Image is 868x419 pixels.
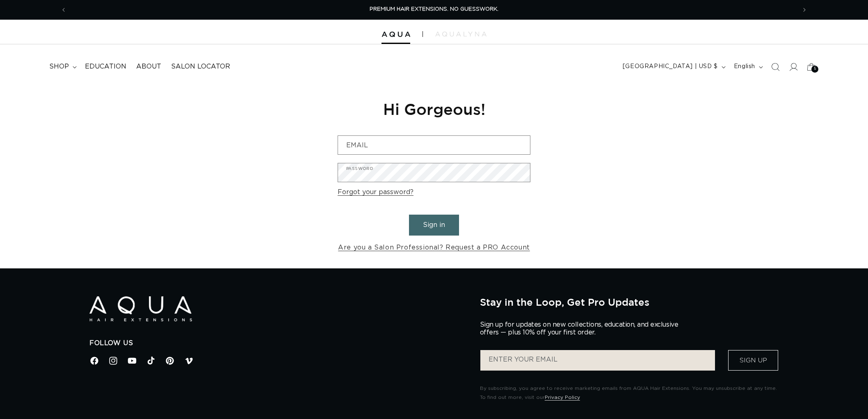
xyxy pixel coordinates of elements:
[545,395,580,400] a: Privacy Policy
[381,32,410,37] img: Aqua Hair Extensions
[480,350,715,371] input: ENTER YOUR EMAIL
[171,62,230,71] span: Salon Locator
[435,32,487,37] img: aqualyna.com
[480,321,685,337] p: Sign up for updates on new collections, education, and exclusive offers — plus 10% off your first...
[44,57,80,76] summary: shop
[734,62,755,71] span: English
[338,136,530,154] input: Email
[623,62,718,71] span: [GEOGRAPHIC_DATA] | USD $
[618,59,729,75] button: [GEOGRAPHIC_DATA] | USD $
[49,62,69,71] span: shop
[338,242,530,254] a: Are you a Salon Professional? Request a PRO Account
[338,99,530,119] h1: Hi Gorgeous!
[131,57,166,76] a: About
[814,66,816,73] span: 5
[166,57,235,76] a: Salon Locator
[85,62,126,71] span: Education
[729,59,766,75] button: English
[55,2,73,18] button: Previous announcement
[89,296,192,321] img: Aqua Hair Extensions
[370,7,498,12] span: PREMIUM HAIR EXTENSIONS. NO GUESSWORK.
[338,186,413,198] a: Forgot your password?
[766,58,784,76] summary: Search
[480,384,779,402] p: By subscribing, you agree to receive marketing emails from AQUA Hair Extensions. You may unsubscr...
[136,62,161,71] span: About
[89,339,468,348] h2: Follow Us
[480,296,779,308] h2: Stay in the Loop, Get Pro Updates
[409,215,459,236] button: Sign in
[728,350,778,371] button: Sign Up
[795,2,813,18] button: Next announcement
[80,57,131,76] a: Education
